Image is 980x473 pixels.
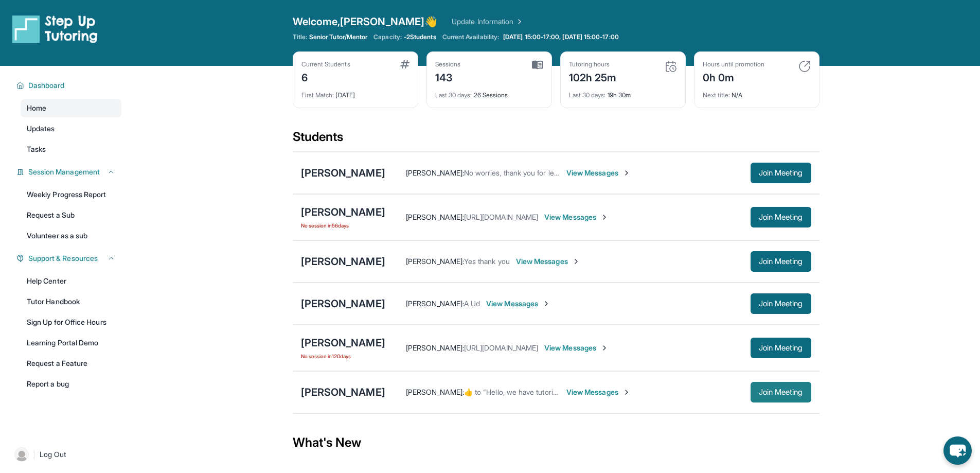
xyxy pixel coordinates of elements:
span: View Messages [566,168,631,178]
img: Chevron-Right [572,257,580,266]
img: user-img [14,447,29,462]
div: [PERSON_NAME] [301,336,385,350]
span: [PERSON_NAME] : [406,257,464,266]
div: 19h 30m [569,85,677,99]
img: Chevron-Right [600,344,609,352]
img: Chevron-Right [622,388,631,396]
span: -2 Students [404,33,436,41]
div: [PERSON_NAME] [301,296,385,311]
div: Students [293,129,819,151]
span: ​👍​ to “ Hello, we have tutoring [DATE] at 4:45pm. I’ve sent the meeting link here as well as you... [464,388,845,396]
button: Join Meeting [751,163,811,183]
button: Join Meeting [751,338,811,358]
span: No session in 56 days [301,221,385,230]
div: What's New [293,420,819,465]
a: Tutor Handbook [21,292,121,311]
div: 26 Sessions [435,85,543,99]
div: Sessions [435,60,461,68]
div: [PERSON_NAME] [301,385,385,399]
a: Request a Feature [21,354,121,373]
span: Tasks [27,144,46,154]
span: Senior Tutor/Mentor [309,33,367,41]
span: [PERSON_NAME] : [406,213,464,221]
a: Volunteer as a sub [21,226,121,245]
a: Weekly Progress Report [21,185,121,204]
span: Support & Resources [28,253,98,264]
div: [DATE] [301,85,409,99]
span: View Messages [486,299,550,309]
span: [URL][DOMAIN_NAME] [464,213,538,221]
span: Current Availability: [442,33,499,41]
button: chat-button [943,436,972,465]
span: Welcome, [PERSON_NAME] 👋 [293,14,438,29]
a: [DATE] 15:00-17:00, [DATE] 15:00-17:00 [501,33,621,41]
span: Join Meeting [759,345,803,351]
span: Join Meeting [759,214,803,220]
span: Title: [293,33,307,41]
img: logo [12,14,98,43]
div: Tutoring hours [569,60,617,68]
div: 6 [301,68,350,85]
span: A Ud [464,299,480,308]
img: card [665,60,677,73]
span: Updates [27,124,55,134]
div: [PERSON_NAME] [301,205,385,219]
span: [DATE] 15:00-17:00, [DATE] 15:00-17:00 [503,33,619,41]
a: Tasks [21,140,121,159]
div: N/A [703,85,811,99]
div: Hours until promotion [703,60,764,68]
div: 0h 0m [703,68,764,85]
button: Join Meeting [751,251,811,272]
button: Join Meeting [751,207,811,227]
img: Chevron-Right [542,300,550,308]
span: [PERSON_NAME] : [406,388,464,396]
span: [PERSON_NAME] : [406,299,464,308]
button: Support & Resources [24,253,115,264]
img: Chevron Right [513,16,524,27]
div: [PERSON_NAME] [301,254,385,269]
a: Request a Sub [21,206,121,224]
span: Join Meeting [759,301,803,307]
div: [PERSON_NAME] [301,166,385,180]
span: Last 30 days : [569,91,606,99]
span: Last 30 days : [435,91,472,99]
span: Next title : [703,91,730,99]
span: No worries, thank you for letting me know [464,168,600,177]
span: Dashboard [28,80,65,91]
span: Join Meeting [759,258,803,265]
span: [PERSON_NAME] : [406,343,464,352]
span: Log Out [40,449,66,460]
img: card [798,60,811,73]
span: No session in 120 days [301,352,385,360]
div: Current Students [301,60,350,68]
img: Chevron-Right [622,169,631,177]
button: Join Meeting [751,382,811,402]
a: Help Center [21,272,121,290]
a: Updates [21,119,121,138]
div: 102h 25m [569,68,617,85]
img: Chevron-Right [600,213,609,221]
img: card [400,60,409,68]
a: Report a bug [21,375,121,393]
span: Join Meeting [759,389,803,395]
span: View Messages [566,387,631,397]
span: Join Meeting [759,170,803,176]
a: Learning Portal Demo [21,334,121,352]
span: [URL][DOMAIN_NAME] [464,343,538,352]
span: Home [27,103,46,113]
span: View Messages [516,256,580,267]
button: Dashboard [24,80,115,91]
span: View Messages [544,212,609,222]
a: Home [21,99,121,117]
button: Join Meeting [751,293,811,314]
a: Update Information [452,16,524,27]
span: Yes thank you [464,257,510,266]
div: 143 [435,68,461,85]
span: | [33,448,35,461]
span: Capacity: [373,33,402,41]
span: First Match : [301,91,334,99]
span: Session Management [28,167,100,177]
button: Session Management [24,167,115,177]
a: |Log Out [10,443,121,466]
span: View Messages [544,343,609,353]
